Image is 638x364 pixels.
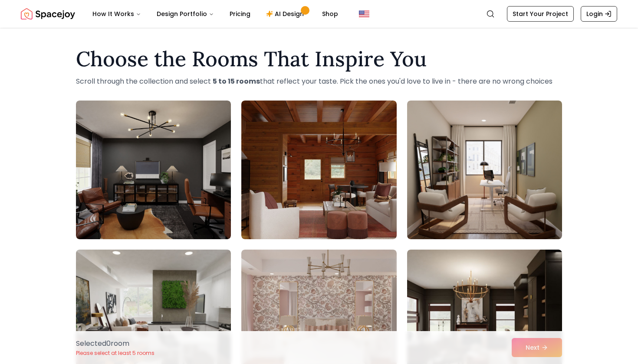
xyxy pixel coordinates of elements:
[76,350,155,357] p: Please select at least 5 rooms
[21,5,75,23] img: Spacejoy Logo
[359,9,369,19] img: United States
[581,6,617,22] a: Login
[76,338,155,349] p: Selected 0 room
[507,6,574,22] a: Start Your Project
[315,5,345,23] a: Shop
[86,5,345,23] nav: Main
[223,5,257,23] a: Pricing
[76,101,231,239] img: Room room-1
[150,5,221,23] button: Design Portfolio
[76,76,562,87] p: Scroll through the collection and select that reflect your taste. Pick the ones you'd love to liv...
[259,5,313,23] a: AI Design
[213,76,260,86] strong: 5 to 15 rooms
[241,101,396,239] img: Room room-2
[86,5,148,23] button: How It Works
[21,5,75,23] a: Spacejoy
[407,101,562,239] img: Room room-3
[76,49,562,69] h1: Choose the Rooms That Inspire You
